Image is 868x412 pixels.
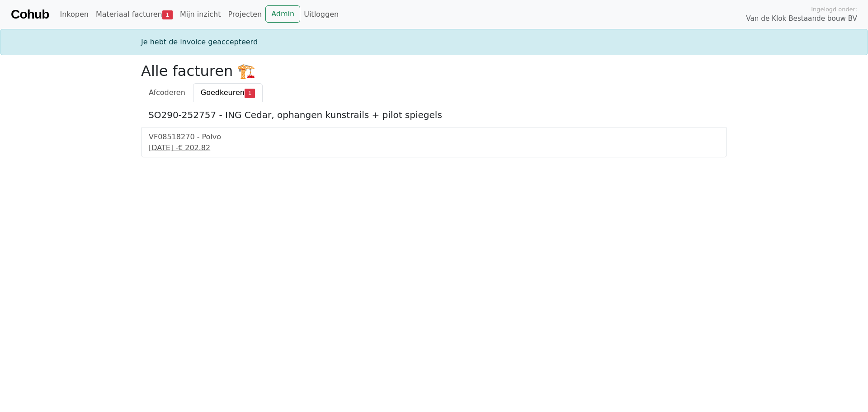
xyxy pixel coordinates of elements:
[141,62,727,80] h2: Alle facturen 🏗️
[245,89,255,98] span: 1
[162,10,173,19] span: 1
[149,88,185,97] span: Afcoderen
[149,142,719,153] div: [DATE] -
[224,5,265,24] a: Projecten
[11,4,49,25] a: Cohub
[193,83,263,102] a: Goedkeuren1
[92,5,176,24] a: Materiaal facturen1
[56,5,92,24] a: Inkopen
[201,88,245,97] span: Goedkeuren
[149,132,719,153] a: VF08518270 - Polvo[DATE] -€ 202.82
[149,132,719,142] div: VF08518270 - Polvo
[265,5,300,23] a: Admin
[141,83,193,102] a: Afcoderen
[148,109,720,120] h5: SO290-252757 - ING Cedar, ophangen kunstrails + pilot spiegels
[811,5,857,14] span: Ingelogd onder:
[178,143,210,152] span: € 202.82
[746,14,857,24] span: Van de Klok Bestaande bouw BV
[176,5,225,24] a: Mijn inzicht
[136,37,732,47] div: Je hebt de invoice geaccepteerd
[300,5,342,24] a: Uitloggen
